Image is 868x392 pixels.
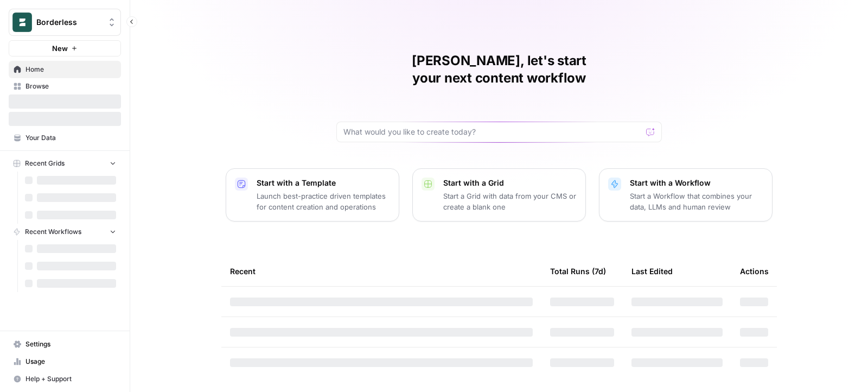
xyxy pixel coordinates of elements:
[9,61,121,78] a: Home
[630,191,763,212] p: Start a Workflow that combines your data, LLMs and human review
[257,191,390,212] p: Launch best-practice driven templates for content creation and operations
[550,256,606,286] div: Total Runs (7d)
[25,227,81,237] span: Recent Workflows
[9,353,121,370] a: Usage
[25,65,116,74] span: Home
[9,336,121,353] a: Settings
[25,81,116,91] span: Browse
[9,129,121,147] a: Your Data
[9,40,121,56] button: New
[12,12,32,32] img: Borderless Logo
[630,178,763,188] p: Start with a Workflow
[25,159,65,168] span: Recent Grids
[443,191,577,212] p: Start a Grid with data from your CMS or create a blank one
[9,370,121,388] button: Help + Support
[599,168,773,222] button: Start with a WorkflowStart a Workflow that combines your data, LLMs and human review
[443,178,577,188] p: Start with a Grid
[412,168,586,222] button: Start with a GridStart a Grid with data from your CMS or create a blank one
[9,224,121,240] button: Recent Workflows
[226,168,399,222] button: Start with a TemplateLaunch best-practice driven templates for content creation and operations
[257,178,390,188] p: Start with a Template
[230,256,533,286] div: Recent
[631,256,673,286] div: Last Edited
[343,127,642,137] input: What would you like to create today?
[9,155,121,172] button: Recent Grids
[25,374,116,384] span: Help + Support
[25,133,116,143] span: Your Data
[25,339,116,349] span: Settings
[36,17,102,28] span: Borderless
[25,357,116,366] span: Usage
[740,256,769,286] div: Actions
[9,9,121,36] button: Workspace: Borderless
[9,78,121,95] a: Browse
[52,43,68,54] span: New
[336,52,662,87] h1: [PERSON_NAME], let's start your next content workflow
